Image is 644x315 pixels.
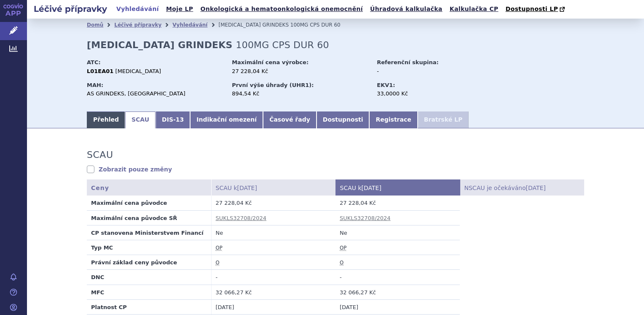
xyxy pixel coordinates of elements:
strong: MAH: [87,82,103,88]
div: - [377,68,472,75]
td: [DATE] [335,299,460,314]
a: Úhradová kalkulačka [368,3,445,15]
div: AS GRINDEKS, [GEOGRAPHIC_DATA] [87,90,224,98]
span: Dostupnosti LP [505,5,558,12]
span: 100MG CPS DUR 60 [290,22,341,28]
a: Léčivé přípravky [114,22,161,28]
strong: CP stanovena Ministerstvem Financí [91,230,204,236]
td: 27 228,04 Kč [211,196,335,210]
a: DIS-13 [156,111,190,128]
td: Ne [211,225,335,240]
strong: Právní základ ceny původce [91,259,177,266]
strong: ATC: [87,59,101,65]
strong: EKV1: [377,82,395,88]
strong: MFC [91,289,104,296]
abbr: regulace obchodní přirážky, výrobní cena nepodléhá regulaci podle cenového předpisu MZ ČR [340,245,346,251]
td: 32 066,27 Kč [335,285,460,299]
abbr: ohlášená cena původce [216,260,220,266]
span: [DATE] [237,185,257,191]
td: - [211,270,335,285]
span: [MEDICAL_DATA] [115,68,161,74]
strong: Referenční skupina: [377,59,438,65]
td: 27 228,04 Kč [335,196,460,210]
span: 100MG CPS DUR 60 [236,40,329,50]
strong: [MEDICAL_DATA] GRINDEKS [87,40,233,50]
a: Domů [87,22,103,28]
strong: Typ MC [91,244,113,251]
a: SUKLS32708/2024 [216,215,267,221]
a: Onkologická a hematoonkologická onemocnění [198,3,365,15]
strong: L01EA01 [87,68,113,74]
a: Zobrazit pouze změny [87,165,172,174]
div: 894,54 Kč [232,90,369,98]
td: - [335,270,460,285]
strong: Platnost CP [91,304,127,310]
a: Dostupnosti LP [503,3,569,15]
strong: Maximální cena původce [91,200,167,206]
td: 32 066,27 Kč [211,285,335,299]
a: Časové řady [263,111,317,128]
a: Moje LP [164,3,196,15]
td: [DATE] [211,299,335,314]
a: Kalkulačka CP [447,3,501,15]
a: Vyhledávání [114,3,161,15]
th: Ceny [87,179,211,196]
div: 33,0000 Kč [377,90,472,98]
a: Dostupnosti [317,111,370,128]
a: SUKLS32708/2024 [340,215,391,221]
abbr: regulace obchodní přirážky, výrobní cena nepodléhá regulaci podle cenového předpisu MZ ČR [216,245,223,251]
a: Indikační omezení [190,111,263,128]
td: Ne [335,225,460,240]
a: Přehled [87,111,125,128]
a: SCAU [125,111,156,128]
a: Vyhledávání [172,22,207,28]
th: NSCAU je očekáváno [460,179,584,196]
strong: DNC [91,274,104,280]
span: [DATE] [362,185,381,191]
strong: První výše úhrady (UHR1): [232,82,314,88]
abbr: ohlášená cena původce [340,260,343,266]
h2: Léčivé přípravky [27,3,114,15]
strong: Maximální cena výrobce: [232,59,309,65]
th: SCAU k [211,179,335,196]
div: 27 228,04 Kč [232,68,369,75]
strong: Maximální cena původce SŘ [91,215,177,221]
span: [MEDICAL_DATA] GRINDEKS [218,22,289,28]
span: [DATE] [526,185,545,191]
a: Registrace [369,111,417,128]
h3: SCAU [87,149,113,160]
th: SCAU k [335,179,460,196]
